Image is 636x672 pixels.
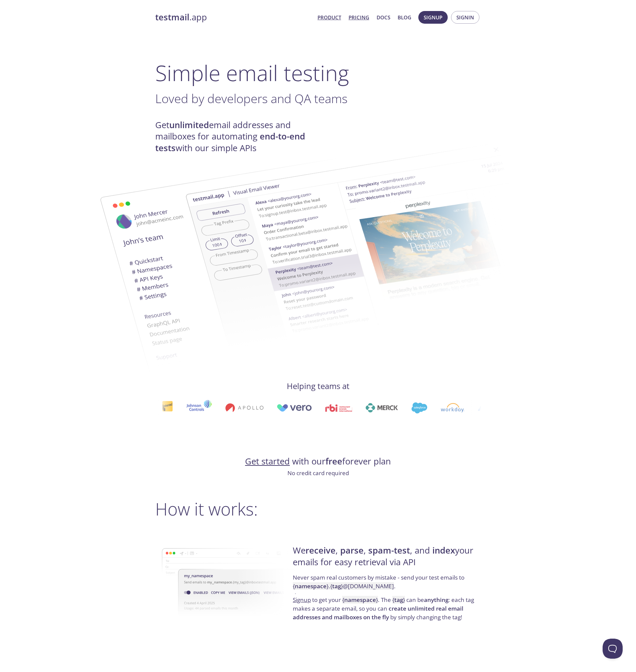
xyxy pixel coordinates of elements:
a: Product [317,13,341,22]
a: testmail.app [155,12,312,23]
button: Signin [451,11,479,24]
h1: Simple email testing [155,60,481,86]
span: Signup [424,13,442,22]
strong: index [432,545,455,556]
code: { } . { } @[DOMAIN_NAME] [293,582,394,590]
strong: end-to-end tests [155,130,305,153]
h2: How it works: [155,499,481,519]
a: Docs [377,13,390,22]
iframe: Help Scout Beacon - Open [603,639,623,659]
h4: with our forever plan [155,456,481,467]
strong: testmail [155,11,189,23]
a: Pricing [349,13,369,22]
p: to get your . The can be : each tag makes a separate email, so you can by simply changing the tag! [293,596,479,621]
img: salesforce [392,402,408,413]
a: Get started [245,455,290,467]
p: Never spam real customers by mistake - send your test emails to . [293,573,479,596]
p: No credit card required [155,469,481,477]
img: apollo [206,403,244,412]
h4: We , , , and your emails for easy retrieval via API [293,545,479,573]
span: Loved by developers and QA teams [155,90,348,107]
img: rbi [306,404,333,412]
strong: tag [394,596,403,604]
strong: create unlimited real email addresses and mailboxes on the fly [293,605,463,621]
h4: Helping teams at [155,381,481,391]
strong: anything [424,596,448,604]
strong: namespace [344,596,376,604]
strong: spam-test [368,545,410,556]
button: Signup [418,11,448,24]
strong: parse [340,545,364,556]
strong: free [326,455,342,467]
img: testmail-email-viewer [185,133,546,359]
code: { } [342,596,378,604]
img: testmail-email-viewer [75,154,435,380]
strong: unlimited [169,119,209,131]
img: johnsoncontrols [167,400,193,416]
strong: tag [332,582,341,590]
a: Blog [398,13,411,22]
span: Signin [456,13,474,22]
code: { } [392,596,405,604]
img: merck [347,403,379,412]
img: atlassian [459,403,501,412]
h4: Get email addresses and mailboxes for automating with our simple APIs [155,119,318,154]
strong: receive [305,545,336,556]
img: workday [422,403,445,412]
img: vero [257,404,293,412]
a: Signup [293,596,311,604]
strong: namespace [295,582,327,590]
img: namespace-image [162,530,298,635]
